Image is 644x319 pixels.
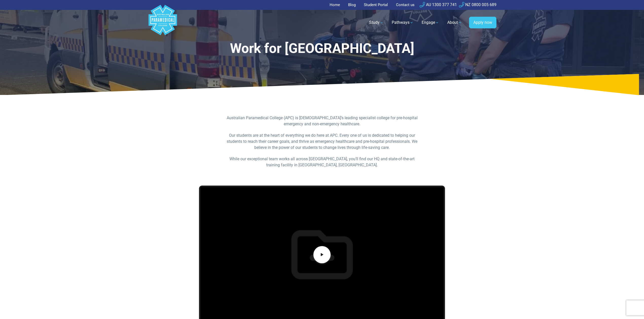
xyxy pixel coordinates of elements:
[459,2,496,7] a: NZ 0800 005 689
[389,15,417,30] a: Pathways
[469,17,496,28] a: Apply now
[420,2,457,7] a: AU 1300 377 741
[224,115,420,127] p: Australian Paramedical College (APC) is [DEMOGRAPHIC_DATA]’s leading specialist college for pre-h...
[224,156,420,168] p: While our exceptional team works all across [GEOGRAPHIC_DATA], you’ll find our HQ and state-of-th...
[419,15,442,30] a: Engage
[174,41,470,56] h1: Work for [GEOGRAPHIC_DATA]
[444,15,465,30] a: About
[148,10,178,35] a: Australian Paramedical College
[224,132,420,151] p: Our students are at the heart of everything we do here at APC. Every one of us is dedicated to he...
[366,15,387,30] a: Study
